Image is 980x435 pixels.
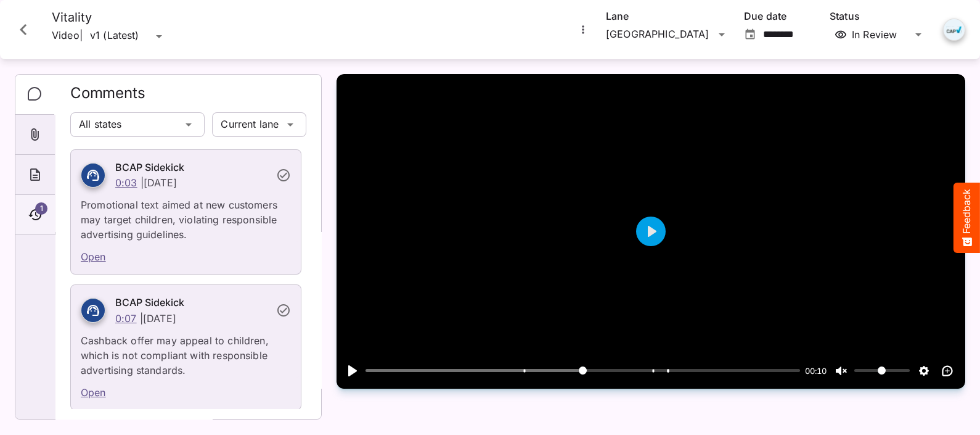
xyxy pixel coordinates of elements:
[15,115,55,155] div: Attachments
[802,364,830,378] div: Current time
[140,312,143,325] p: |
[365,365,800,376] input: Seek
[35,202,47,215] span: 1
[143,312,176,325] p: [DATE]
[70,85,306,110] h2: Comments
[81,326,291,378] p: Cashback offer may appeal to children, which is not compliant with responsible advertising standa...
[835,28,907,41] div: In Review
[115,312,137,325] a: 0:07
[953,183,980,253] button: Feedback
[115,295,269,311] h6: BCAP Sidekick
[115,160,269,176] h6: BCAP Sidekick
[15,75,55,115] div: Comments
[80,28,83,43] span: |
[141,176,144,189] p: |
[144,176,177,189] p: [DATE]
[15,155,55,195] div: About
[15,195,55,235] div: Timeline
[52,10,166,25] h4: Vitality
[115,176,137,189] a: 0:03
[5,11,42,48] button: Close card
[575,22,591,38] button: More options for Vitality
[606,25,714,44] div: [GEOGRAPHIC_DATA]
[81,251,106,263] a: Open
[636,217,666,246] button: Play
[70,112,181,137] div: All states
[343,361,362,381] button: Play
[854,365,910,376] input: Volume
[90,28,152,46] div: v1 (Latest)
[81,386,106,399] a: Open
[52,25,80,48] p: Video
[81,190,291,242] p: Promotional text aimed at new customers may target children, violating responsible advertising gu...
[742,27,758,43] button: Open
[212,112,283,137] div: Current lane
